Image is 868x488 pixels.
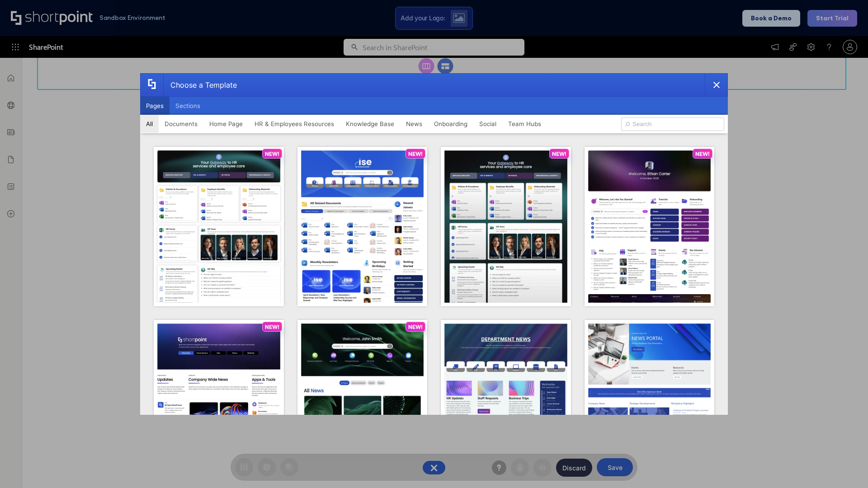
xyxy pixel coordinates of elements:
button: Onboarding [428,115,473,133]
p: NEW! [408,324,423,330]
button: Pages [140,97,170,115]
button: Social [473,115,502,133]
button: Documents [159,115,203,133]
p: NEW! [552,150,566,157]
button: Sections [170,97,206,115]
div: Choose a Template [163,74,237,96]
button: Home Page [203,115,249,133]
button: Team Hubs [502,115,547,133]
button: All [140,115,159,133]
p: NEW! [265,150,279,157]
div: template selector [140,73,728,415]
iframe: Chat Widget [823,445,868,488]
button: Knowledge Base [340,115,400,133]
p: NEW! [408,150,423,157]
input: Search [621,117,724,131]
p: NEW! [265,324,279,330]
button: News [400,115,428,133]
p: NEW! [695,150,710,157]
button: HR & Employees Resources [249,115,340,133]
